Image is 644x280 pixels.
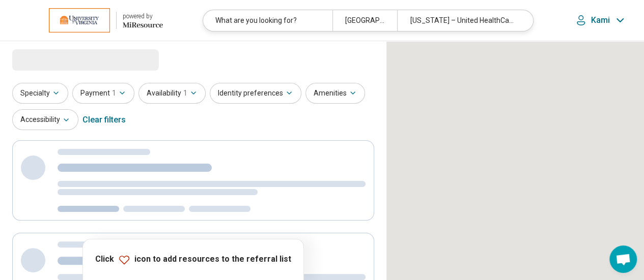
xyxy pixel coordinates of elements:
div: [GEOGRAPHIC_DATA], [GEOGRAPHIC_DATA] [332,10,397,31]
img: University of Virginia [49,8,110,33]
a: University of Virginiapowered by [16,8,163,33]
button: Payment1 [72,83,134,104]
div: powered by [123,12,163,21]
div: What are you looking for? [203,10,332,31]
div: Clear filters [82,108,126,132]
span: 1 [112,88,116,99]
p: Kami [591,15,610,25]
button: Amenities [305,83,365,104]
button: Accessibility [12,109,78,130]
p: Click icon to add resources to the referral list [95,254,291,266]
button: Availability1 [138,83,206,104]
span: 1 [183,88,187,99]
button: Identity preferences [210,83,301,104]
div: [US_STATE] – United HealthCare Student Resources [397,10,526,31]
span: Loading... [12,49,98,70]
div: Open chat [609,245,637,273]
button: Specialty [12,83,68,104]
